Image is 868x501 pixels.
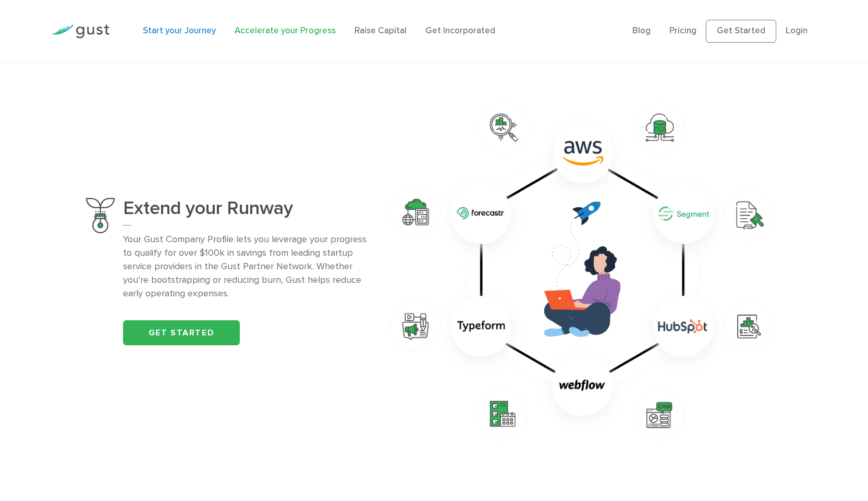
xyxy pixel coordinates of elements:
img: Extend Your Runway [86,198,115,233]
a: Pricing [669,26,696,36]
a: Login [786,26,808,36]
a: Accelerate your Progress [235,26,336,36]
p: Your Gust Company Profile lets you leverage your progress to qualify for over $100k in savings fr... [123,233,367,300]
a: Get Incorporated [425,26,495,36]
a: Blog [632,26,651,36]
img: Extend Your Runway [383,95,782,448]
a: Start your Journey [143,26,216,36]
a: Get Started [706,20,776,43]
a: Get started [123,320,240,345]
img: Gust Logo [51,24,109,39]
h3: Extend your Runway [123,198,367,226]
a: Raise Capital [354,26,407,36]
